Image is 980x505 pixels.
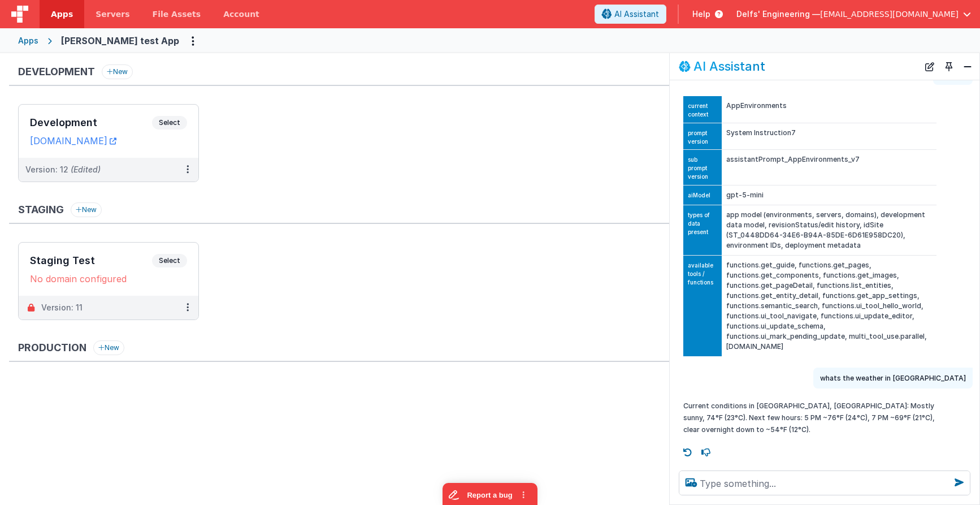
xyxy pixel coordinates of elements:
button: Options [184,32,202,50]
div: Version: 12 [25,164,101,175]
td: app model (environments, servers, domains), development data model, revisionStatus/edit history, ... [722,205,936,255]
span: Servers [96,8,129,20]
button: AI Assistant [595,5,666,24]
h3: Development [18,66,95,77]
button: Delfs' Engineering — [EMAIL_ADDRESS][DOMAIN_NAME] [736,8,971,20]
button: New [71,202,102,217]
span: (Edited) [71,165,101,174]
td: System Instruction7 [722,123,936,150]
td: assistantPrompt_AppEnvironments_v7 [722,150,936,185]
h3: Staging [18,204,64,215]
td: types of data present [683,205,722,255]
div: Version: 11 [41,302,83,313]
td: prompt version [683,123,722,150]
div: Apps [18,35,38,46]
h3: Production [18,342,86,353]
button: Toggle Pin [941,59,957,75]
span: Help [692,8,710,20]
td: AppEnvironments [722,96,936,123]
span: [EMAIL_ADDRESS][DOMAIN_NAME] [820,8,959,20]
p: Current conditions in [GEOGRAPHIC_DATA], [GEOGRAPHIC_DATA]: Mostly sunny, 74°F (23°C). Next few h... [683,400,936,435]
div: No domain configured [30,273,187,284]
button: New [102,64,133,79]
h3: Development [30,117,152,128]
p: whats the weather in [GEOGRAPHIC_DATA] [820,372,966,384]
span: Select [152,116,187,130]
span: Select [152,254,187,267]
button: New [93,340,124,355]
td: functions.get_guide, functions.get_pages, functions.get_components, functions.get_images, functio... [722,255,936,356]
h2: AI Assistant [693,59,765,73]
span: File Assets [153,8,201,20]
td: available tools / functions [683,255,722,356]
a: [DOMAIN_NAME] [30,135,116,146]
button: Close [960,59,975,75]
h3: Staging Test [30,255,152,266]
div: [PERSON_NAME] test App [61,34,179,48]
td: current context [683,96,722,123]
button: New Chat [922,59,938,75]
span: AI Assistant [614,8,659,20]
span: Delfs' Engineering — [736,8,820,20]
td: aiModel [683,185,722,205]
td: sub prompt version [683,150,722,185]
span: Apps [51,8,73,20]
td: gpt-5-mini [722,185,936,205]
